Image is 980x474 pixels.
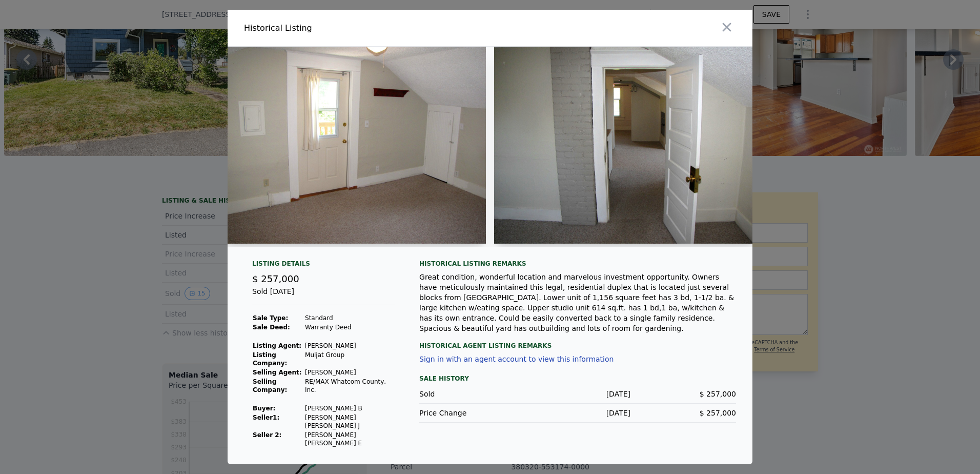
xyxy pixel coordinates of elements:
[252,273,299,284] span: $ 257,000
[304,404,395,413] td: [PERSON_NAME] B
[304,350,395,368] td: Muljat Group
[419,260,736,268] div: Historical Listing remarks
[253,431,281,439] strong: Seller 2:
[700,409,736,417] span: $ 257,000
[700,390,736,398] span: $ 257,000
[525,408,630,418] div: [DATE]
[252,260,395,272] div: Listing Details
[419,333,736,350] div: Historical Agent Listing Remarks
[253,369,302,376] strong: Selling Agent:
[304,313,395,323] td: Standard
[304,413,395,430] td: [PERSON_NAME] [PERSON_NAME] J
[253,405,275,412] strong: Buyer :
[419,408,525,418] div: Price Change
[304,368,395,377] td: [PERSON_NAME]
[494,47,757,244] img: Property Img
[253,378,287,393] strong: Selling Company:
[252,286,395,305] div: Sold [DATE]
[419,372,736,385] div: Sale History
[253,351,287,367] strong: Listing Company:
[419,389,525,399] div: Sold
[304,341,395,350] td: [PERSON_NAME]
[223,47,486,244] img: Property Img
[419,355,614,363] button: Sign in with an agent account to view this information
[253,414,279,421] strong: Seller 1 :
[419,272,736,333] div: Great condition, wonderful location and marvelous investment opportunity. Owners have meticulousl...
[525,389,630,399] div: [DATE]
[253,342,301,349] strong: Listing Agent:
[304,377,395,394] td: RE/MAX Whatcom County, Inc.
[304,430,395,448] td: [PERSON_NAME] [PERSON_NAME] E
[244,22,486,34] div: Historical Listing
[253,324,290,331] strong: Sale Deed:
[253,314,288,322] strong: Sale Type:
[304,323,395,332] td: Warranty Deed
